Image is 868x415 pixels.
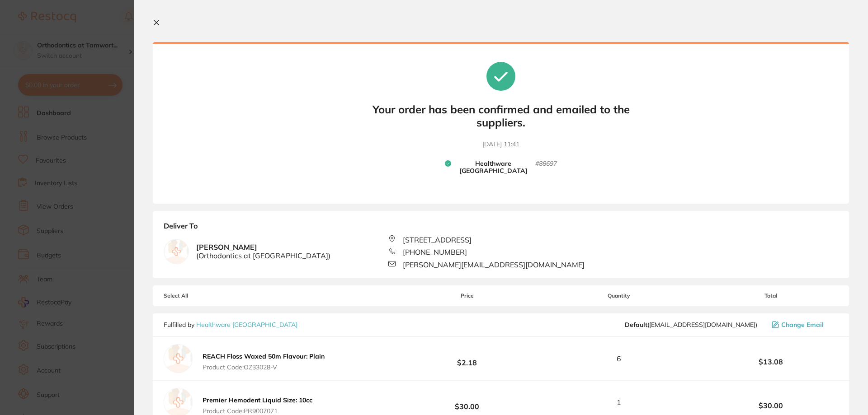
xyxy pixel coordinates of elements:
b: Deliver To [164,222,838,235]
span: Quantity [535,293,703,299]
span: 1 [617,398,621,406]
span: Total [703,293,838,299]
b: $30.00 [400,394,534,411]
b: Default [625,321,647,329]
span: 6 [617,354,621,363]
p: Fulfilled by [164,321,297,328]
b: REACH Floss Waxed 50m Flavour: Plain [203,352,325,360]
small: # 88697 [535,160,557,175]
img: empty.jpg [164,344,193,373]
span: ( Orthodontics at [GEOGRAPHIC_DATA] ) [196,252,330,260]
button: Premier Hemodent Liquid Size: 10cc Product Code:PR9007071 [200,396,315,415]
b: [PERSON_NAME] [196,243,330,260]
span: Change Email [781,321,824,328]
span: Product Code: PR9007071 [203,407,312,415]
span: Product Code: OZ33028-V [203,364,325,371]
b: $30.00 [703,401,838,410]
span: Price [400,293,534,299]
button: Change Email [769,321,838,329]
b: $2.18 [400,350,534,367]
a: Healthware [GEOGRAPHIC_DATA] [196,321,297,329]
button: REACH Floss Waxed 50m Flavour: Plain Product Code:OZ33028-V [200,352,327,371]
b: Your order has been confirmed and emailed to the suppliers. [365,103,637,129]
span: [PERSON_NAME][EMAIL_ADDRESS][DOMAIN_NAME] [403,261,585,269]
span: Select All [164,293,254,299]
span: [STREET_ADDRESS] [403,236,472,244]
span: [PHONE_NUMBER] [403,248,467,256]
span: info@healthwareaustralia.com.au [625,321,757,328]
b: $13.08 [703,358,838,366]
b: Premier Hemodent Liquid Size: 10cc [203,396,312,404]
b: Healthware [GEOGRAPHIC_DATA] [451,160,535,175]
img: empty.jpg [164,239,189,264]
